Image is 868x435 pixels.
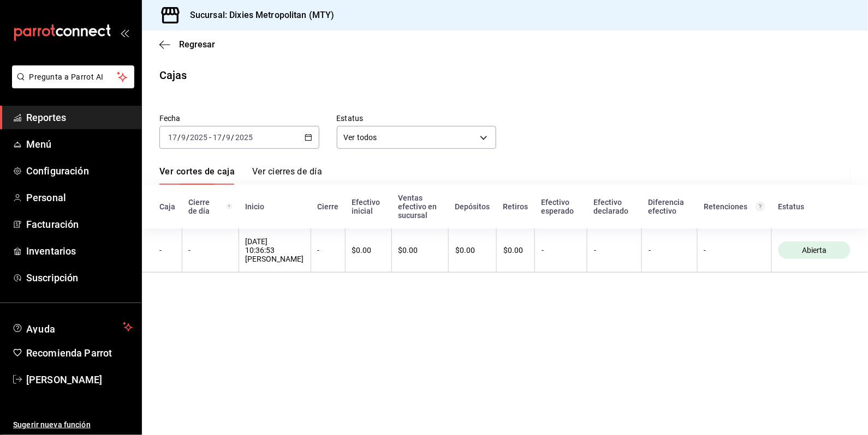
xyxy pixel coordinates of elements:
div: Efectivo declarado [594,198,635,215]
span: Recomienda Parrot [26,346,133,360]
div: Ventas efectivo en sucursal [398,194,442,220]
div: - [594,246,635,255]
input: -- [212,133,222,142]
span: Inventarios [26,244,133,258]
svg: Total de retenciones de propinas registradas [756,202,765,211]
div: Cierre de día [188,198,232,215]
span: / [177,133,181,142]
div: Diferencia efectivo [649,198,691,215]
input: ---- [189,133,208,142]
a: Ver cierres de día [252,166,322,185]
div: navigation tabs [159,166,322,185]
span: Facturación [26,217,133,232]
span: Sugerir nueva función [13,419,133,431]
span: Reportes [26,110,133,125]
div: Depósitos [455,202,490,211]
span: Abierta [798,246,831,255]
div: - [189,246,232,255]
input: ---- [235,133,253,142]
div: Ver todos [337,126,497,149]
div: Cajas [159,67,187,83]
div: $0.00 [455,246,490,255]
div: Efectivo esperado [542,198,581,215]
button: open_drawer_menu [120,28,129,37]
span: / [222,133,225,142]
span: Ayuda [26,321,118,334]
div: Cierre [317,202,338,211]
div: $0.00 [399,246,442,255]
input: -- [181,133,186,142]
span: Regresar [179,39,215,50]
div: Efectivo inicial [352,198,385,215]
div: Retenciones [704,202,765,211]
div: Estatus [778,202,851,211]
span: / [186,133,189,142]
div: Retiros [503,202,528,211]
span: [PERSON_NAME] [26,372,133,387]
span: Personal [26,190,133,205]
div: Inicio [245,202,304,211]
div: - [318,246,338,255]
input: -- [168,133,177,142]
label: Fecha [159,115,319,123]
div: $0.00 [503,246,528,255]
label: Estatus [337,115,497,123]
div: - [159,246,175,255]
span: Suscripción [26,270,133,285]
div: $0.00 [352,246,385,255]
div: - [649,246,691,255]
span: Menú [26,137,133,152]
span: - [209,133,211,142]
input: -- [226,133,231,142]
a: Pregunta a Parrot AI [8,79,134,90]
div: Caja [159,202,175,211]
span: Pregunta a Parrot AI [29,71,117,83]
button: Pregunta a Parrot AI [12,65,134,88]
div: - [704,246,765,255]
div: - [542,246,580,255]
svg: El número de cierre de día es consecutivo y consolida todos los cortes de caja previos en un únic... [227,202,233,211]
h3: Sucursal: Dixies Metropolitan (MTY) [181,9,335,22]
button: Regresar [159,39,215,50]
span: / [231,133,235,142]
a: Ver cortes de caja [159,166,235,185]
div: [DATE] 10:36:53 [PERSON_NAME] [246,237,304,263]
span: Configuración [26,164,133,178]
